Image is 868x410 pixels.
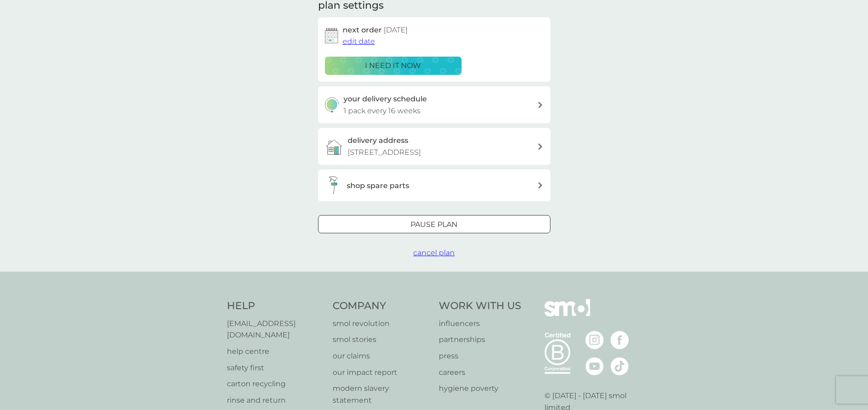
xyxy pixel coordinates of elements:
span: [DATE] [384,26,408,34]
img: visit the smol Facebook page [611,331,629,349]
h3: your delivery schedule [344,93,427,105]
button: cancel plan [413,247,455,259]
h3: delivery address [348,135,408,147]
button: shop spare parts [318,169,550,201]
span: cancel plan [413,248,455,257]
a: partnerships [439,334,521,346]
button: i need it now [325,57,462,75]
button: edit date [343,36,375,47]
a: help centre [227,346,324,357]
a: [EMAIL_ADDRESS][DOMAIN_NAME] [227,318,324,341]
a: our claims [333,350,430,362]
span: edit date [343,37,375,46]
img: visit the smol Youtube page [586,357,604,375]
a: carton recycling [227,378,324,390]
a: hygiene poverty [439,383,521,394]
a: modern slavery statement [333,383,430,406]
h4: Work With Us [439,299,521,313]
img: smol [544,299,590,330]
a: press [439,350,521,362]
a: smol stories [333,334,430,346]
a: rinse and return [227,394,324,406]
button: Pause plan [318,215,550,233]
a: careers [439,367,521,378]
img: visit the smol Instagram page [586,331,604,349]
a: delivery address[STREET_ADDRESS] [318,128,550,165]
p: 1 pack every 16 weeks [344,105,421,117]
a: our impact report [333,367,430,378]
p: Pause plan [411,219,457,231]
p: [STREET_ADDRESS] [348,147,421,158]
h4: Company [333,299,430,313]
p: i need it now [365,60,421,72]
a: smol revolution [333,318,430,330]
img: visit the smol Tiktok page [611,357,629,375]
h4: Help [227,299,324,313]
h2: next order [343,24,408,36]
a: influencers [439,318,521,330]
h3: shop spare parts [347,180,409,192]
button: your delivery schedule1 pack every 16 weeks [318,86,550,123]
a: safety first [227,362,324,374]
